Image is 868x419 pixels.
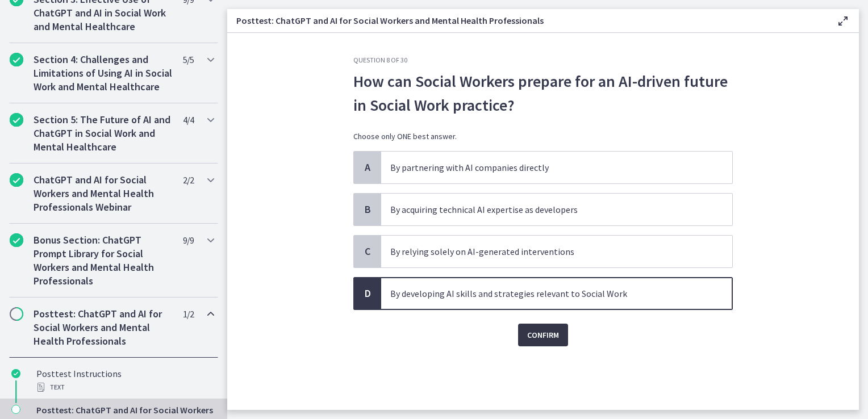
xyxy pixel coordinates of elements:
[34,113,172,154] h2: Section 5: The Future of AI and ChatGPT in Social Work and Mental Healthcare
[390,245,700,258] p: By relying solely on AI-generated interventions
[518,324,568,346] button: Confirm
[34,53,172,94] h2: Section 4: Challenges and Limitations of Using AI in Social Work and Mental Healthcare
[390,203,700,216] p: By acquiring technical AI expertise as developers
[353,131,733,142] p: Choose only ONE best answer.
[10,53,23,66] i: Completed
[10,233,23,247] i: Completed
[236,14,818,27] h3: Posttest: ChatGPT and AI for Social Workers and Mental Health Professionals
[361,287,374,300] span: D
[361,203,374,216] span: B
[183,173,194,187] span: 2 / 2
[183,113,194,127] span: 4 / 4
[183,233,194,247] span: 9 / 9
[34,173,172,214] h2: ChatGPT and AI for Social Workers and Mental Health Professionals Webinar
[10,113,23,127] i: Completed
[527,328,559,342] span: Confirm
[36,367,214,394] div: Posttest Instructions
[361,161,374,174] span: A
[353,69,733,117] p: How can Social Workers prepare for an AI-driven future in Social Work practice?
[390,161,700,174] p: By partnering with AI companies directly
[34,233,172,288] h2: Bonus Section: ChatGPT Prompt Library for Social Workers and Mental Health Professionals
[183,307,194,321] span: 1 / 2
[361,245,374,258] span: C
[11,369,20,378] i: Completed
[183,53,194,66] span: 5 / 5
[34,307,172,348] h2: Posttest: ChatGPT and AI for Social Workers and Mental Health Professionals
[390,287,700,300] p: By developing AI skills and strategies relevant to Social Work
[353,56,733,65] h3: Question 8 of 30
[36,380,214,394] div: Text
[10,173,23,187] i: Completed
